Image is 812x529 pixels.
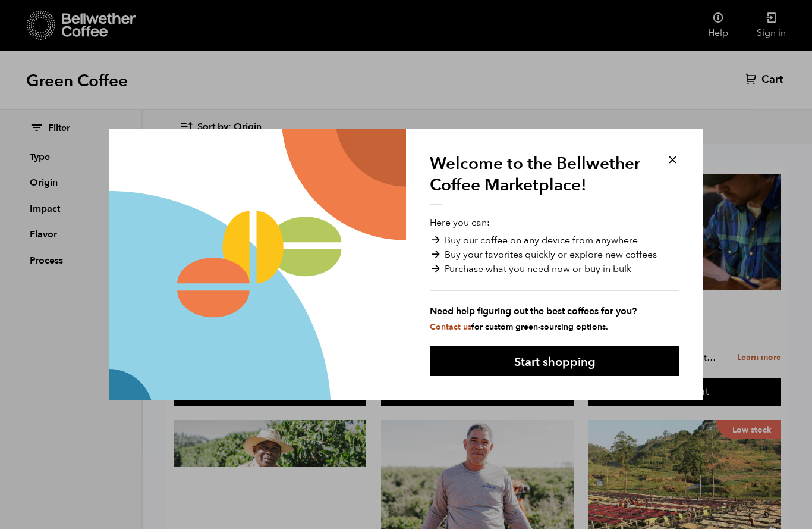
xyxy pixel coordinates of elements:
[430,215,679,333] p: Here you can:
[430,262,679,276] li: Purchase what you need now or buy in bulk
[430,321,471,333] a: Contact us
[430,233,679,248] li: Buy our coffee on any device from anywhere
[430,248,679,262] li: Buy your favorites quickly or explore new coffees
[430,321,608,333] small: for custom green-sourcing options.
[430,304,679,318] strong: Need help figuring out the best coffees for you?
[430,153,650,205] h1: Welcome to the Bellwether Coffee Marketplace!
[430,346,679,376] button: Start shopping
